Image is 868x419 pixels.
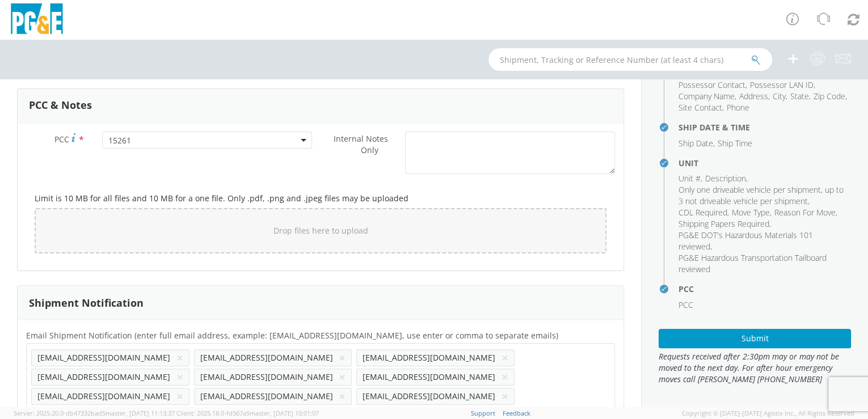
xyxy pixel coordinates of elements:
[200,391,333,401] span: [EMAIL_ADDRESS][DOMAIN_NAME]
[502,351,508,365] button: ×
[679,230,813,252] span: PG&E DOT's Hazardous Materials 101 reviewed
[679,173,702,184] li: ,
[718,138,752,149] span: Ship Time
[679,102,724,113] li: ,
[679,184,848,207] li: ,
[679,173,701,184] span: Unit #
[679,91,736,102] li: ,
[679,207,729,218] li: ,
[727,102,749,113] span: Phone
[679,102,722,113] span: Site Contact
[679,218,771,230] li: ,
[54,134,69,145] span: PCC
[790,91,811,102] li: ,
[732,207,770,218] span: Move Type
[502,370,508,384] button: ×
[339,390,345,403] button: ×
[679,184,844,206] span: Only one driveable vehicle per shipment, up to 3 not driveable vehicle per shipment
[659,329,851,348] button: Submit
[176,409,319,417] span: Client: 2025.18.0-fd567a5
[773,91,786,101] span: City
[106,409,175,417] span: master, [DATE] 11:13:37
[679,285,851,293] h4: PCC
[37,371,170,382] span: [EMAIL_ADDRESS][DOMAIN_NAME]
[250,409,319,417] span: master, [DATE] 10:01:07
[679,207,727,218] span: CDL Required
[200,352,333,363] span: [EMAIL_ADDRESS][DOMAIN_NAME]
[790,91,809,101] span: State
[29,297,144,308] h3: Shipment Notification
[679,79,747,91] li: ,
[750,79,814,90] span: Possessor LAN ID
[176,370,183,384] button: ×
[659,351,851,385] span: Requests received after 2:30pm may or may not be moved to the next day. For after hour emergency ...
[273,225,368,236] span: Drop files here to upload
[773,91,787,102] li: ,
[176,351,183,365] button: ×
[35,194,606,202] h5: Limit is 10 MB for all files and 10 MB for a one file. Only .pdf, .png and .jpeg files may be upl...
[679,159,851,167] h4: Unit
[29,100,92,111] h3: PCC & Notes
[774,207,837,218] li: ,
[705,173,746,184] span: Description
[750,79,815,91] li: ,
[774,207,836,218] span: Reason For Move
[679,138,715,149] li: ,
[471,409,495,417] a: Support
[363,391,495,401] span: [EMAIL_ADDRESS][DOMAIN_NAME]
[339,370,345,384] button: ×
[334,133,388,155] span: Internal Notes Only
[682,409,854,418] span: Copyright © [DATE]-[DATE] Agistix Inc., All Rights Reserved
[363,352,495,363] span: [EMAIL_ADDRESS][DOMAIN_NAME]
[200,371,333,382] span: [EMAIL_ADDRESS][DOMAIN_NAME]
[705,173,748,184] li: ,
[679,252,827,274] span: PG&E Hazardous Transportation Tailboard reviewed
[102,132,313,149] span: 15261
[679,299,693,310] span: PCC
[9,3,65,37] img: pge-logo-06675f144f4cfa6a6814.png
[814,91,847,102] li: ,
[108,135,306,146] span: 15261
[814,91,845,101] span: Zip Code
[679,230,848,252] li: ,
[679,79,745,90] span: Possessor Contact
[679,123,851,132] h4: Ship Date & Time
[363,371,495,382] span: [EMAIL_ADDRESS][DOMAIN_NAME]
[502,390,508,403] button: ×
[37,391,170,401] span: [EMAIL_ADDRESS][DOMAIN_NAME]
[14,409,175,417] span: Server: 2025.20.0-db47332bad5
[488,48,772,71] input: Shipment, Tracking or Reference Number (at least 4 chars)
[176,390,183,403] button: ×
[739,91,768,101] span: Address
[732,207,772,218] li: ,
[739,91,770,102] li: ,
[503,409,530,417] a: Feedback
[26,330,558,341] span: Email Shipment Notification (enter full email address, example: jdoe01@agistix.com, use enter or ...
[679,218,769,229] span: Shipping Papers Required
[679,91,735,101] span: Company Name
[339,351,345,365] button: ×
[679,138,713,149] span: Ship Date
[37,352,170,363] span: [EMAIL_ADDRESS][DOMAIN_NAME]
